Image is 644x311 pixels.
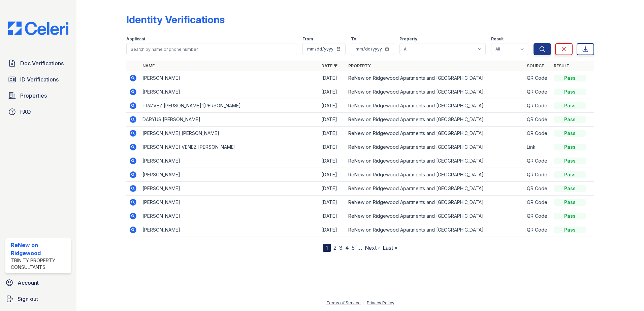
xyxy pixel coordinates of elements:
div: Pass [554,171,586,178]
td: TRA'VEZ [PERSON_NAME]'[PERSON_NAME] [140,99,319,113]
span: Properties [20,92,47,100]
td: QR Code [524,85,551,99]
td: [PERSON_NAME] [140,196,319,209]
a: 3 [339,244,343,251]
td: ReNew on Ridgewood Apartments and [GEOGRAPHIC_DATA] [346,154,524,168]
a: Account [3,276,74,289]
a: Result [554,63,570,68]
a: 2 [333,244,336,251]
a: Date ▼ [321,63,337,68]
span: FAQ [20,108,31,116]
a: Privacy Policy [367,300,394,305]
td: ReNew on Ridgewood Apartments and [GEOGRAPHIC_DATA] [346,85,524,99]
a: FAQ [5,105,71,118]
td: QR Code [524,127,551,140]
div: Pass [554,130,586,137]
td: [PERSON_NAME] VENEZ [PERSON_NAME] [140,140,319,154]
td: QR Code [524,209,551,223]
td: [PERSON_NAME] [140,85,319,99]
a: Name [142,63,155,68]
td: QR Code [524,154,551,168]
td: [DATE] [319,182,346,196]
div: Pass [554,89,586,95]
div: Pass [554,213,586,219]
td: DARYUS [PERSON_NAME] [140,113,319,127]
td: [DATE] [319,99,346,113]
td: [DATE] [319,140,346,154]
span: … [357,244,362,252]
td: [DATE] [319,127,346,140]
td: ReNew on Ridgewood Apartments and [GEOGRAPHIC_DATA] [346,223,524,237]
label: Property [399,36,417,42]
td: ReNew on Ridgewood Apartments and [GEOGRAPHIC_DATA] [346,127,524,140]
div: Trinity Property Consultants [11,257,68,271]
td: [DATE] [319,196,346,209]
label: Result [491,36,504,42]
div: 1 [323,244,331,252]
span: ID Verifications [20,75,59,83]
div: ReNew on Ridgewood [11,241,68,257]
td: QR Code [524,182,551,196]
a: 4 [345,244,349,251]
label: Applicant [126,36,145,42]
div: Pass [554,102,586,109]
td: ReNew on Ridgewood Apartments and [GEOGRAPHIC_DATA] [346,196,524,209]
td: ReNew on Ridgewood Apartments and [GEOGRAPHIC_DATA] [346,209,524,223]
div: Identity Verifications [126,13,225,26]
div: Pass [554,158,586,164]
td: QR Code [524,223,551,237]
td: [PERSON_NAME] [140,223,319,237]
div: Pass [554,199,586,206]
td: ReNew on Ridgewood Apartments and [GEOGRAPHIC_DATA] [346,168,524,182]
input: Search by name or phone number [126,43,297,55]
td: ReNew on Ridgewood Apartments and [GEOGRAPHIC_DATA] [346,140,524,154]
td: QR Code [524,196,551,209]
a: Terms of Service [326,300,361,305]
span: Account [18,279,39,287]
td: [DATE] [319,168,346,182]
div: Pass [554,75,586,81]
td: ReNew on Ridgewood Apartments and [GEOGRAPHIC_DATA] [346,113,524,127]
label: From [302,36,313,42]
label: To [351,36,356,42]
td: ReNew on Ridgewood Apartments and [GEOGRAPHIC_DATA] [346,99,524,113]
img: CE_Logo_Blue-a8612792a0a2168367f1c8372b55b34899dd931a85d93a1a3d3e32e68fde9ad4.png [3,22,74,35]
span: Doc Verifications [20,59,64,67]
td: [DATE] [319,85,346,99]
div: Pass [554,185,586,192]
a: Doc Verifications [5,57,71,70]
div: | [363,300,364,305]
td: QR Code [524,113,551,127]
div: Pass [554,144,586,150]
a: Property [348,63,371,68]
a: Sign out [3,292,74,306]
a: 5 [352,244,355,251]
a: Source [527,63,544,68]
td: [PERSON_NAME] [140,182,319,196]
td: [PERSON_NAME] [140,209,319,223]
td: [DATE] [319,209,346,223]
a: Next › [365,244,380,251]
td: Link [524,140,551,154]
td: [PERSON_NAME] [140,71,319,85]
td: [PERSON_NAME] [140,168,319,182]
a: ID Verifications [5,73,71,86]
td: [PERSON_NAME] [140,154,319,168]
span: Sign out [18,295,38,303]
td: [DATE] [319,113,346,127]
a: Last » [383,244,397,251]
td: QR Code [524,71,551,85]
td: [PERSON_NAME] [PERSON_NAME] [140,127,319,140]
div: Pass [554,227,586,233]
td: QR Code [524,99,551,113]
td: [DATE] [319,71,346,85]
td: [DATE] [319,154,346,168]
td: [DATE] [319,223,346,237]
td: ReNew on Ridgewood Apartments and [GEOGRAPHIC_DATA] [346,71,524,85]
a: Properties [5,89,71,102]
div: Pass [554,116,586,123]
td: QR Code [524,168,551,182]
td: ReNew on Ridgewood Apartments and [GEOGRAPHIC_DATA] [346,182,524,196]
